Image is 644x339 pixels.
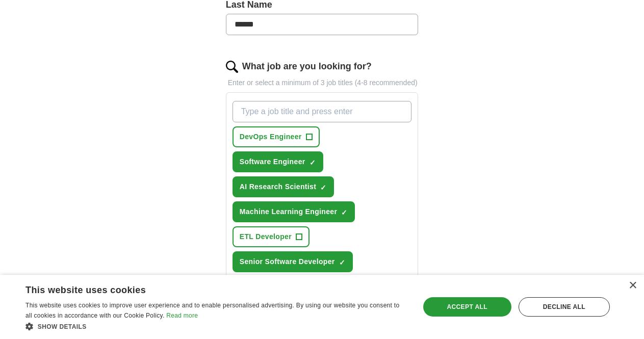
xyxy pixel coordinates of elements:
[423,297,511,317] div: Accept all
[341,208,347,217] span: ✓
[519,297,610,317] div: Decline all
[233,101,412,122] input: Type a job title and press enter
[233,226,310,247] button: ETL Developer
[310,159,316,167] span: ✓
[240,206,338,217] span: Machine Learning Engineer
[240,231,292,242] span: ETL Developer
[629,282,636,290] div: Close
[240,181,317,192] span: AI Research Scientist
[240,157,305,167] span: Software Engineer
[25,302,399,319] span: This website uses cookies to improve user experience and to enable personalised advertising. By u...
[233,251,353,272] button: Senior Software Developer✓
[226,61,238,73] img: search.png
[240,256,335,267] span: Senior Software Developer
[166,312,198,319] a: Read more, opens a new window
[339,258,345,267] span: ✓
[233,176,334,197] button: AI Research Scientist✓
[38,323,87,330] span: Show details
[233,201,355,222] button: Machine Learning Engineer✓
[233,151,323,172] button: Software Engineer✓
[320,184,326,192] span: ✓
[233,126,320,147] button: DevOps Engineer
[226,77,419,88] p: Enter or select a minimum of 3 job titles (4-8 recommended)
[25,281,382,296] div: This website uses cookies
[240,132,302,142] span: DevOps Engineer
[25,321,407,331] div: Show details
[242,60,372,73] label: What job are you looking for?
